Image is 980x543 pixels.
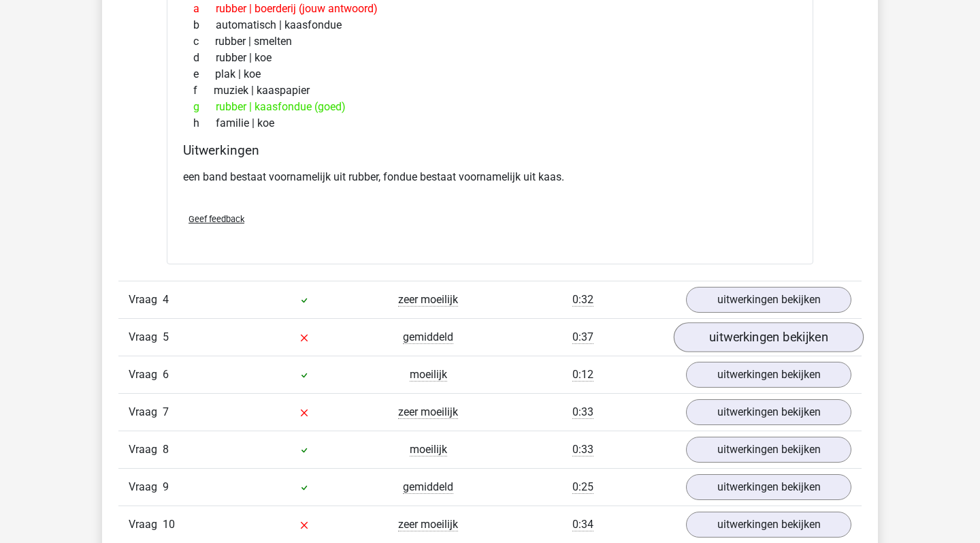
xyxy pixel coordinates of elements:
[686,287,851,313] a: uitwerkingen bekijken
[686,512,851,538] a: uitwerkingen bekijken
[129,516,163,533] span: Vraag
[183,82,797,99] div: muziek | kaaspapier
[129,479,163,495] span: Vraag
[410,443,447,456] span: moeilijk
[193,115,216,131] span: h
[572,330,593,344] span: 0:37
[572,443,593,456] span: 0:33
[163,518,175,531] span: 10
[183,17,797,33] div: automatisch | kaasfondue
[163,405,169,418] span: 7
[129,367,163,383] span: Vraag
[193,50,216,66] span: d
[163,293,169,306] span: 4
[183,115,797,131] div: familie | koe
[686,437,851,463] a: uitwerkingen bekijken
[398,405,458,419] span: zeer moeilijk
[674,322,864,352] a: uitwerkingen bekijken
[572,368,593,382] span: 0:12
[163,368,169,381] span: 6
[189,214,244,224] span: Geef feedback
[183,169,797,185] p: een band bestaat voornamelijk uit rubber, fondue bestaat voornamelijk uit kaas.
[398,293,458,307] span: zeer moeilijk
[193,82,214,99] span: f
[193,33,215,50] span: c
[163,443,169,456] span: 8
[572,518,593,531] span: 0:34
[572,480,593,494] span: 0:25
[193,17,216,33] span: b
[193,66,215,82] span: e
[572,293,593,307] span: 0:32
[183,50,797,66] div: rubber | koe
[410,368,447,382] span: moeilijk
[183,1,797,17] div: rubber | boerderij (jouw antwoord)
[163,480,169,493] span: 9
[398,518,458,531] span: zeer moeilijk
[129,329,163,345] span: Vraag
[686,362,851,388] a: uitwerkingen bekijken
[183,142,797,158] h4: Uitwerkingen
[129,404,163,420] span: Vraag
[183,33,797,50] div: rubber | smelten
[193,99,216,115] span: g
[183,99,797,115] div: rubber | kaasfondue (goed)
[686,474,851,500] a: uitwerkingen bekijken
[129,292,163,308] span: Vraag
[403,480,453,494] span: gemiddeld
[163,330,169,343] span: 5
[129,441,163,458] span: Vraag
[403,330,453,344] span: gemiddeld
[183,66,797,82] div: plak | koe
[572,405,593,419] span: 0:33
[686,399,851,425] a: uitwerkingen bekijken
[193,1,216,17] span: a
